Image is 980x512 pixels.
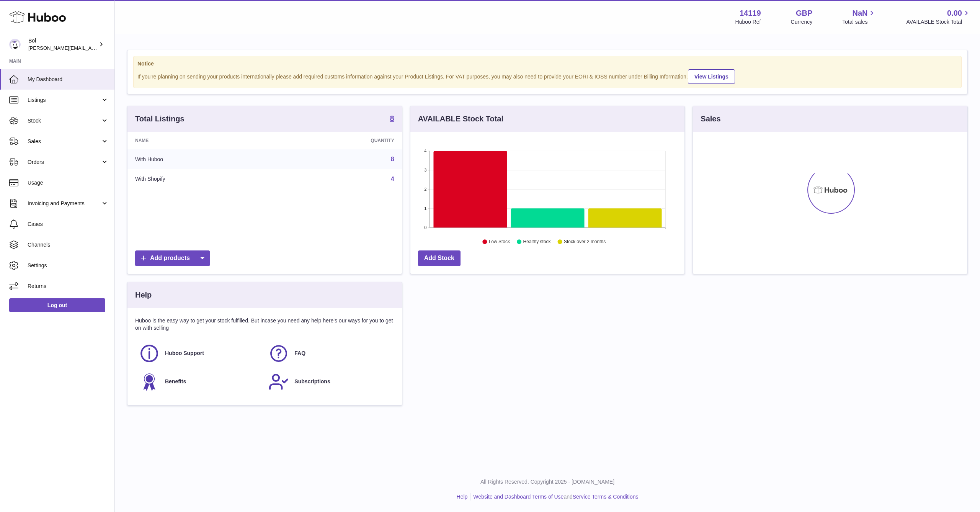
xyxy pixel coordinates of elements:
[135,114,185,124] h3: Total Listings
[906,8,971,26] a: 0.00 AVAILABLE Stock Total
[28,221,109,228] span: Cases
[473,494,563,500] a: Website and Dashboard Terms of Use
[294,350,305,357] span: FAQ
[391,176,394,182] a: 4
[28,200,101,207] span: Invoicing and Payments
[28,37,97,52] div: Bol
[28,283,109,290] span: Returns
[165,378,186,385] span: Benefits
[852,8,867,18] span: NaN
[28,97,101,104] span: Listings
[947,8,962,18] span: 0.00
[9,39,21,50] img: Scott.Sutcliffe@bolfoods.com
[523,239,551,245] text: Healthy stock
[139,343,261,364] a: Huboo Support
[121,478,974,486] p: All Rights Reserved. Copyright 2025 - [DOMAIN_NAME]
[796,8,812,18] strong: GBP
[424,225,426,230] text: 0
[28,138,101,145] span: Sales
[390,115,394,124] a: 8
[135,250,210,266] a: Add products
[28,159,101,166] span: Orders
[135,290,152,300] h3: Help
[457,494,468,500] a: Help
[906,18,971,26] span: AVAILABLE Stock Total
[424,187,426,191] text: 2
[127,132,275,149] th: Name
[28,45,194,51] span: [PERSON_NAME][EMAIL_ADDRESS][PERSON_NAME][DOMAIN_NAME]
[135,317,394,332] p: Huboo is the easy way to get your stock fulfilled. But incase you need any help here's our ways f...
[424,206,426,211] text: 1
[28,117,101,124] span: Stock
[28,76,109,83] span: My Dashboard
[127,169,275,189] td: With Shopify
[275,132,402,149] th: Quantity
[268,343,390,364] a: FAQ
[137,60,957,67] strong: Notice
[424,168,426,172] text: 3
[28,262,109,269] span: Settings
[735,18,761,26] div: Huboo Ref
[701,114,720,124] h3: Sales
[139,371,261,392] a: Benefits
[418,250,461,266] a: Add Stock
[391,156,394,162] a: 8
[573,494,639,500] a: Service Terms & Conditions
[165,350,204,357] span: Huboo Support
[9,298,105,312] a: Log out
[424,149,426,153] text: 4
[294,378,330,385] span: Subscriptions
[791,18,813,26] div: Currency
[564,239,606,245] text: Stock over 2 months
[268,371,390,392] a: Subscriptions
[842,8,876,26] a: NaN Total sales
[28,179,109,186] span: Usage
[688,69,735,84] a: View Listings
[489,239,510,245] text: Low Stock
[137,68,957,84] div: If you're planning on sending your products internationally please add required customs informati...
[740,8,761,18] strong: 14119
[127,149,275,169] td: With Huboo
[28,241,109,249] span: Channels
[842,18,876,26] span: Total sales
[418,114,503,124] h3: AVAILABLE Stock Total
[390,115,394,122] strong: 8
[470,493,638,501] li: and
